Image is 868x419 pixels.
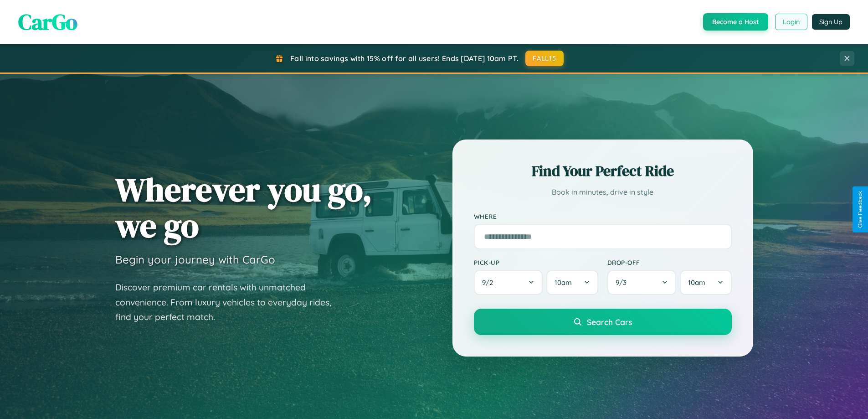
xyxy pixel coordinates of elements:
[474,186,732,199] p: Book in minutes, drive in style
[474,309,732,335] button: Search Cars
[703,13,768,31] button: Become a Host
[555,278,572,287] span: 10am
[616,278,631,287] span: 9 / 3
[115,253,275,266] h3: Begin your journey with CarGo
[474,212,732,220] label: Where
[607,259,732,266] label: Drop-off
[525,51,564,66] button: FALL15
[587,317,632,327] span: Search Cars
[474,161,732,181] h2: Find Your Perfect Ride
[290,54,519,63] span: Fall into savings with 15% off for all users! Ends [DATE] 10am PT.
[474,259,598,266] label: Pick-up
[857,191,863,228] div: Give Feedback
[546,270,598,295] button: 10am
[680,270,731,295] button: 10am
[775,14,807,30] button: Login
[474,270,543,295] button: 9/2
[688,278,705,287] span: 10am
[812,14,850,30] button: Sign Up
[115,280,343,325] p: Discover premium car rentals with unmatched convenience. From luxury vehicles to everyday rides, ...
[482,278,498,287] span: 9 / 2
[18,7,77,37] span: CarGo
[607,270,677,295] button: 9/3
[115,171,372,243] h1: Wherever you go, we go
